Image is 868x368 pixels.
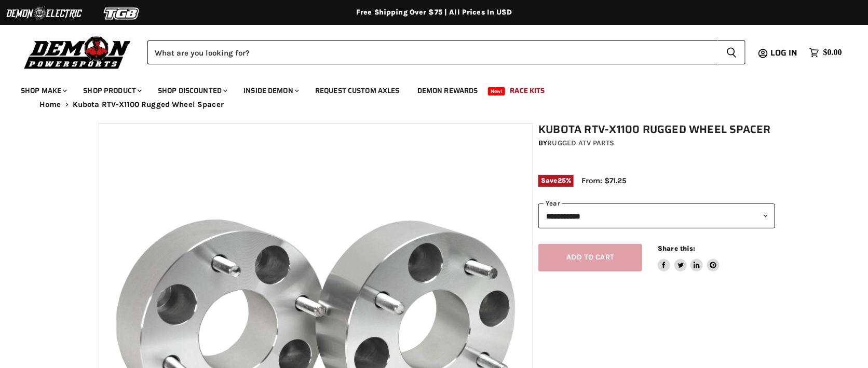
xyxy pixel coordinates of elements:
span: Log in [770,46,798,59]
a: $0.00 [804,45,847,60]
a: Shop Product [75,80,148,101]
a: Request Custom Axles [307,80,408,101]
a: Shop Discounted [150,80,234,101]
button: Search [718,40,745,64]
img: Demon Powersports [21,34,134,71]
div: Free Shipping Over $75 | All Prices In USD [19,8,849,17]
img: TGB Logo 2 [83,4,161,23]
a: Inside Demon [236,80,305,101]
a: Rugged ATV Parts [548,139,615,147]
span: New! [488,87,506,96]
a: Home [39,100,61,109]
img: Demon Electric Logo 2 [5,4,83,23]
span: Save % [538,175,574,186]
input: Search [147,40,718,64]
a: Shop Make [13,80,73,101]
h1: Kubota RTV-X1100 Rugged Wheel Spacer [538,123,775,136]
span: Kubota RTV-X1100 Rugged Wheel Spacer [73,100,224,109]
span: Share this: [658,244,695,252]
ul: Main menu [13,76,839,101]
a: Race Kits [503,80,553,101]
a: Log in [766,48,804,58]
select: year [538,203,775,228]
span: 25 [558,176,566,184]
div: by [538,138,775,149]
a: Demon Rewards [410,80,486,101]
span: $0.00 [823,48,842,58]
span: From: $71.25 [581,176,627,185]
form: Product [147,40,745,64]
nav: Breadcrumbs [19,100,849,109]
aside: Share this: [658,244,720,271]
